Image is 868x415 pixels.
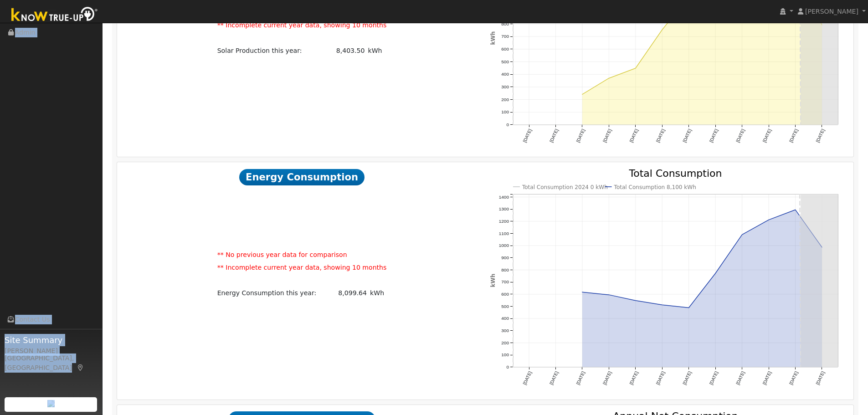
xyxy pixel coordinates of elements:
text: 400 [501,316,509,321]
text: [DATE] [655,371,666,386]
text: 0 [506,365,509,370]
td: Energy Consumption this year: [216,287,332,300]
text: [DATE] [522,371,532,386]
text: [DATE] [788,371,799,386]
circle: onclick="" [634,67,637,70]
td: ** Incomplete current year data, showing 10 months [216,261,388,274]
circle: onclick="" [580,93,584,97]
span: [PERSON_NAME] [805,8,858,15]
text: 800 [501,21,509,26]
circle: onclick="" [607,293,611,297]
text: 700 [501,34,509,39]
text: 500 [501,304,509,309]
text: [DATE] [762,128,772,143]
text: 1200 [498,219,509,224]
text: kWh [490,274,496,288]
td: ** Incomplete current year data, showing 10 months [216,19,388,31]
text: [DATE] [602,371,612,386]
text: [DATE] [655,128,666,143]
text: 100 [501,353,509,358]
text: [DATE] [815,128,826,143]
text: [DATE] [709,371,719,386]
text: 1000 [498,243,509,248]
text: 300 [501,85,509,90]
td: ** No previous year data for comparison [216,248,388,261]
text: [DATE] [709,128,719,143]
text: [DATE] [575,371,586,386]
td: kWh [369,287,388,300]
text: [DATE] [549,371,559,386]
text: 900 [501,256,509,261]
td: 8,403.50 [326,44,366,57]
circle: onclick="" [740,233,744,237]
text: [DATE] [735,128,745,143]
circle: onclick="" [687,306,691,310]
a: Map [77,364,85,371]
text: 1300 [498,207,509,212]
text: Total Consumption 8,100 kWh [613,184,696,190]
text: [DATE] [735,371,745,386]
circle: onclick="" [714,272,717,276]
text: 1100 [498,231,509,236]
text: 100 [501,110,509,115]
circle: onclick="" [580,291,584,294]
text: 400 [501,72,509,77]
text: 600 [501,47,509,52]
circle: onclick="" [660,303,664,307]
circle: onclick="" [660,28,664,32]
text: 0 [506,123,509,128]
text: [DATE] [549,128,559,143]
text: Total Consumption 2024 0 kWh [522,184,608,190]
text: [DATE] [628,128,639,143]
circle: onclick="" [607,77,611,80]
div: [PERSON_NAME] [5,346,98,356]
img: retrieve [47,400,55,407]
text: kWh [490,31,496,45]
text: 1400 [498,195,509,200]
text: [DATE] [815,371,826,386]
text: [DATE] [762,371,772,386]
img: Know True-Up [7,5,103,26]
text: 600 [501,292,509,297]
text: [DATE] [575,128,586,143]
span: Site Summary [5,334,98,346]
text: [DATE] [602,128,612,143]
text: Total Consumption [628,168,722,179]
text: [DATE] [682,128,692,143]
text: [DATE] [788,128,799,143]
text: [DATE] [522,128,532,143]
text: 800 [501,267,509,272]
td: Solar Production this year: [216,44,326,57]
circle: onclick="" [767,218,770,222]
text: 200 [501,341,509,346]
div: [GEOGRAPHIC_DATA], [GEOGRAPHIC_DATA] [5,354,98,373]
text: 700 [501,280,509,285]
text: [DATE] [628,371,639,386]
circle: onclick="" [634,299,637,302]
span: Energy Consumption [239,169,364,185]
text: [DATE] [682,371,692,386]
text: 200 [501,97,509,102]
circle: onclick="" [794,208,797,212]
td: kWh [366,44,388,57]
td: 8,099.64 [332,287,368,300]
text: 300 [501,328,509,333]
text: 500 [501,59,509,64]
